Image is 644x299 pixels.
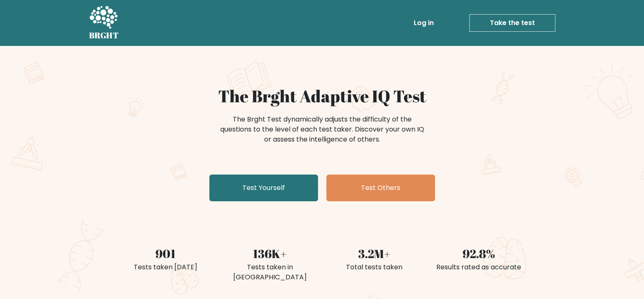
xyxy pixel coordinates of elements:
a: Test Others [326,175,435,201]
div: Tests taken in [GEOGRAPHIC_DATA] [223,262,317,282]
h5: BRGHT [89,30,119,41]
a: Test Yourself [209,175,318,201]
div: Total tests taken [327,262,422,272]
div: Results rated as accurate [432,262,526,272]
h1: The Brght Adaptive IQ Test [118,86,526,106]
a: BRGHT [89,3,119,43]
a: Take the test [469,14,555,32]
div: 136K+ [223,245,317,262]
a: Log in [410,15,437,31]
div: 3.2M+ [327,245,422,262]
div: The Brght Test dynamically adjusts the difficulty of the questions to the level of each test take... [218,114,427,144]
div: 92.8% [432,245,526,262]
div: 901 [118,245,213,262]
div: Tests taken [DATE] [118,262,213,272]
